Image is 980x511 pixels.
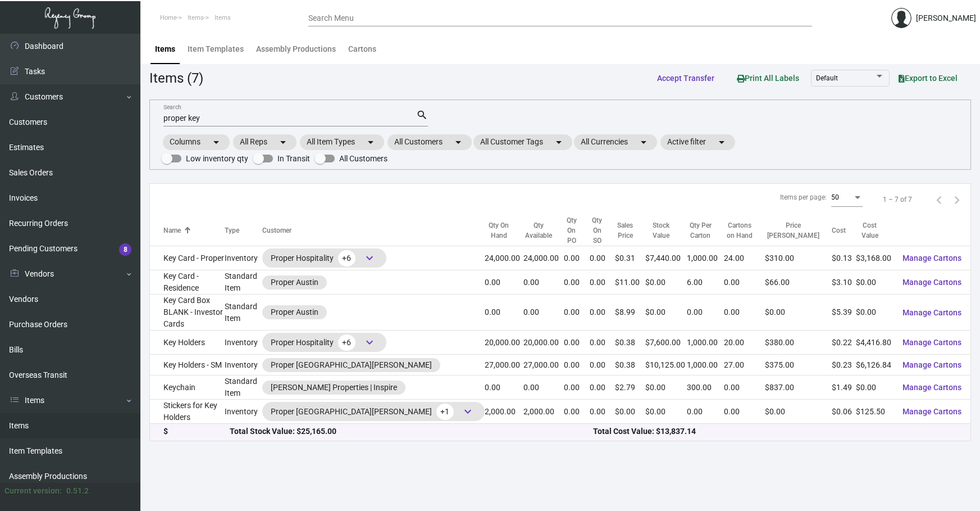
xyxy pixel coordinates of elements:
[523,376,564,400] td: 0.00
[4,485,62,497] div: Current version:
[590,270,616,295] td: 0.00
[564,295,590,331] td: 0.00
[590,215,605,246] div: Qty On SO
[485,246,523,270] td: 24,000.00
[590,400,616,424] td: 0.00
[645,246,687,270] td: $7,440.00
[687,376,724,400] td: 300.00
[564,331,590,355] td: 0.00
[615,220,645,241] div: Sales Price
[150,331,225,355] td: Key Holders
[364,135,377,149] mat-icon: arrow_drop_down
[160,14,177,21] span: Home
[485,355,523,376] td: 27,000.00
[338,250,355,266] span: +6
[388,134,472,150] mat-chip: All Customers
[564,246,590,270] td: 0.00
[473,134,572,150] mat-chip: All Customer Tags
[163,225,181,236] div: Name
[765,376,832,400] td: $837.00
[150,270,225,295] td: Key Card - Residence
[687,220,724,241] div: Qty Per Carton
[645,270,687,295] td: $0.00
[902,407,961,416] span: Manage Cartons
[765,295,832,331] td: $0.00
[765,220,822,241] div: Price [PERSON_NAME]
[724,270,765,295] td: 0.00
[645,376,687,400] td: $0.00
[461,405,475,418] span: keyboard_arrow_down
[523,246,564,270] td: 24,000.00
[894,332,970,352] button: Manage Cartons
[894,355,970,375] button: Manage Cartons
[150,355,225,376] td: Key Holders - SM
[724,355,765,376] td: 27.00
[856,331,894,355] td: $4,416.80
[856,295,894,331] td: $0.00
[485,295,523,331] td: 0.00
[856,220,883,241] div: Cost Value
[832,355,856,376] td: $0.23
[765,331,832,355] td: $380.00
[615,295,645,331] td: $8.99
[615,270,645,295] td: $11.00
[150,295,225,331] td: Key Card Box BLANK - Investor Cards
[523,220,564,241] div: Qty Available
[225,225,262,236] div: Type
[436,404,454,420] span: +1
[780,192,827,202] div: Items per page:
[724,400,765,424] td: 0.00
[856,220,894,241] div: Cost Value
[724,295,765,331] td: 0.00
[485,400,523,424] td: 2,000.00
[66,485,89,497] div: 0.51.2
[894,248,970,268] button: Manage Cartons
[715,135,728,149] mat-icon: arrow_drop_down
[225,376,262,400] td: Standard Item
[209,135,223,149] mat-icon: arrow_drop_down
[615,400,645,424] td: $0.00
[832,376,856,400] td: $1.49
[831,193,839,201] span: 50
[590,295,616,331] td: 0.00
[225,270,262,295] td: Standard Item
[615,355,645,376] td: $0.38
[645,331,687,355] td: $7,600.00
[215,14,231,21] span: Items
[262,215,485,246] th: Customer
[765,246,832,270] td: $310.00
[687,270,724,295] td: 6.00
[271,306,318,318] div: Proper Austin
[832,295,856,331] td: $5.39
[552,135,566,149] mat-icon: arrow_drop_down
[856,376,894,400] td: $0.00
[832,246,856,270] td: $0.13
[225,400,262,424] td: Inventory
[831,194,863,202] mat-select: Items per page:
[902,308,961,317] span: Manage Cartons
[523,220,554,241] div: Qty Available
[930,191,948,209] button: Previous page
[271,403,476,420] div: Proper [GEOGRAPHIC_DATA][PERSON_NAME]
[856,400,894,424] td: $125.50
[523,355,564,376] td: 27,000.00
[902,360,961,369] span: Manage Cartons
[687,331,724,355] td: 1,000.00
[348,43,376,55] div: Cartons
[485,270,523,295] td: 0.00
[277,152,310,165] span: In Transit
[948,191,966,209] button: Next page
[150,246,225,270] td: Key Card - Proper
[339,152,388,165] span: All Customers
[564,376,590,400] td: 0.00
[687,400,724,424] td: 0.00
[564,215,590,246] div: Qty On PO
[894,272,970,292] button: Manage Cartons
[724,220,765,241] div: Cartons on Hand
[590,355,616,376] td: 0.00
[593,426,957,437] div: Total Cost Value: $13,837.14
[564,400,590,424] td: 0.00
[856,355,894,376] td: $6,126.84
[645,400,687,424] td: $0.00
[271,277,318,288] div: Proper Austin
